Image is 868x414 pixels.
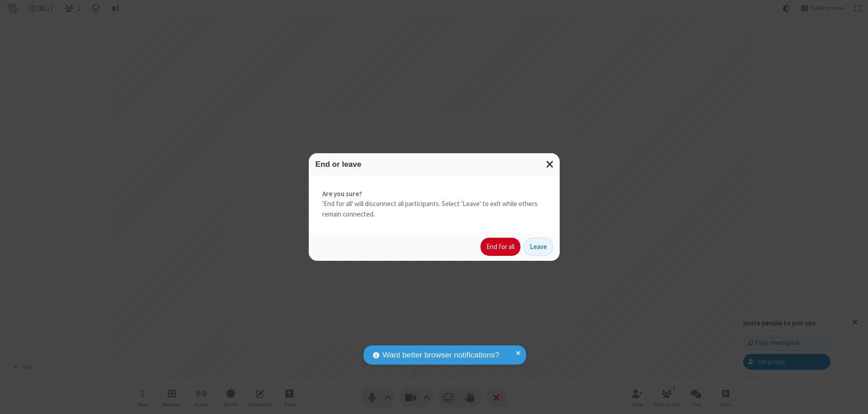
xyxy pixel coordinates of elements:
div: 'End for all' will disconnect all participants. Select 'Leave' to exit while others remain connec... [309,175,560,233]
span: Want better browser notifications? [382,349,499,361]
h3: End or leave [316,160,553,169]
button: Close modal [541,153,560,175]
button: End for all [481,238,520,256]
strong: Are you sure? [322,189,546,199]
button: Leave [524,238,553,256]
